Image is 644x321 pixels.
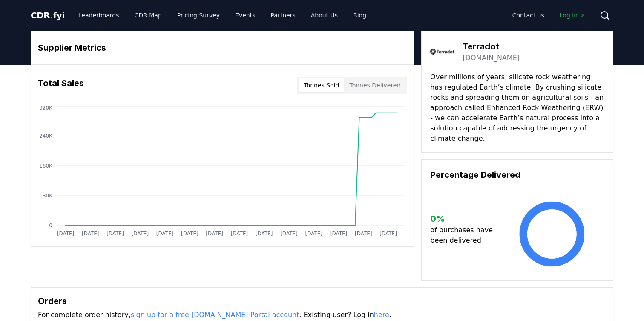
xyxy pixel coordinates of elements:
[553,8,593,23] a: Log in
[430,212,500,225] h3: 0 %
[228,8,262,23] a: Events
[506,8,551,23] a: Contact us
[38,77,84,94] h3: Total Sales
[43,193,53,199] tspan: 80K
[50,10,53,20] span: .
[430,225,500,246] p: of purchases have been delivered
[57,231,75,237] tspan: [DATE]
[430,72,604,144] p: Over millions of years, silicate rock weathering has regulated Earth’s climate. By crushing silic...
[31,9,65,21] a: CDR.fyi
[132,231,149,237] tspan: [DATE]
[560,11,586,20] span: Log in
[170,8,227,23] a: Pricing Survey
[299,78,344,92] button: Tonnes Sold
[106,231,124,237] tspan: [DATE]
[206,231,223,237] tspan: [DATE]
[344,78,405,92] button: Tonnes Delivered
[39,163,53,169] tspan: 160K
[506,8,593,23] nav: Main
[463,40,520,53] h3: Terradot
[374,311,389,319] a: here
[156,231,174,237] tspan: [DATE]
[330,231,348,237] tspan: [DATE]
[31,10,65,20] span: CDR fyi
[38,41,407,54] h3: Supplier Metrics
[379,231,397,237] tspan: [DATE]
[256,231,273,237] tspan: [DATE]
[430,40,454,64] img: Terradot-logo
[72,8,126,23] a: Leaderboards
[280,231,298,237] tspan: [DATE]
[430,168,604,181] h3: Percentage Delivered
[181,231,198,237] tspan: [DATE]
[128,8,169,23] a: CDR Map
[463,53,520,63] a: [DOMAIN_NAME]
[39,133,53,139] tspan: 240K
[346,8,373,23] a: Blog
[49,223,52,228] tspan: 0
[304,8,345,23] a: About Us
[39,105,53,111] tspan: 320K
[82,231,99,237] tspan: [DATE]
[72,8,373,23] nav: Main
[264,8,302,23] a: Partners
[131,311,299,319] a: sign up for a free [DOMAIN_NAME] Portal account
[38,310,606,320] p: For complete order history, . Existing user? Log in .
[38,295,606,307] h3: Orders
[355,231,372,237] tspan: [DATE]
[231,231,248,237] tspan: [DATE]
[305,231,322,237] tspan: [DATE]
